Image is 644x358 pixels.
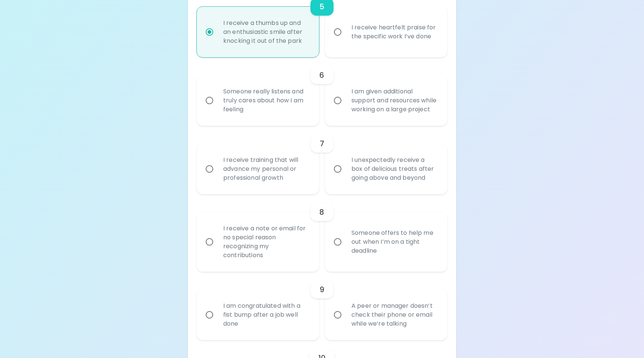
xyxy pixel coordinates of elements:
[319,1,324,13] h6: 5
[345,293,443,337] div: A peer or manager doesn’t check their phone or email while we’re talking
[319,206,324,218] h6: 8
[345,220,443,264] div: Someone offers to help me out when I’m on a tight deadline
[197,57,447,126] div: choice-group-check
[217,147,315,191] div: I receive training that will advance my personal or professional growth
[197,272,447,340] div: choice-group-check
[345,78,443,123] div: I am given additional support and resources while working on a large project
[197,194,447,272] div: choice-group-check
[217,215,315,269] div: I receive a note or email for no special reason recognizing my contributions
[217,10,315,54] div: I receive a thumbs up and an enthusiastic smile after knocking it out of the park
[217,78,315,123] div: Someone really listens and truly cares about how I am feeling
[320,138,324,150] h6: 7
[319,69,324,81] h6: 6
[345,147,443,191] div: I unexpectedly receive a box of delicious treats after going above and beyond
[197,126,447,194] div: choice-group-check
[319,284,324,295] h6: 9
[345,14,443,50] div: I receive heartfelt praise for the specific work I’ve done
[217,293,315,337] div: I am congratulated with a fist bump after a job well done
